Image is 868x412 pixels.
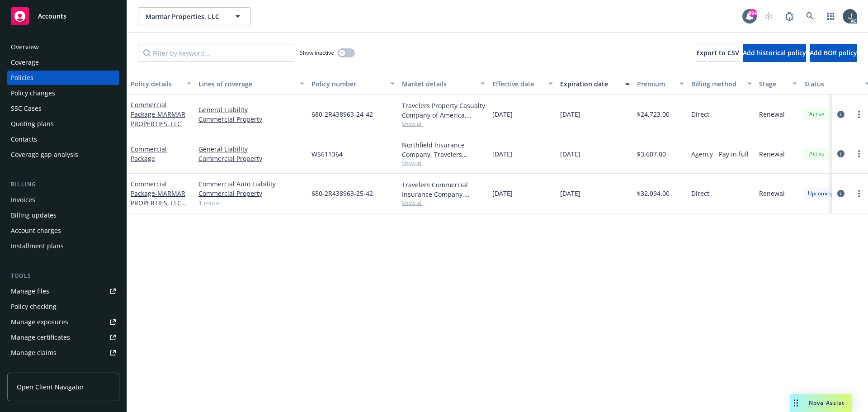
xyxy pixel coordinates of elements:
div: Market details [402,79,475,89]
a: Quoting plans [7,117,119,131]
a: Invoices [7,193,119,207]
span: [DATE] [492,109,513,119]
span: Agency - Pay in full [691,149,749,159]
button: Effective date [489,73,557,95]
div: Lines of coverage [198,79,294,89]
a: Policies [7,71,119,85]
button: Policy number [308,73,398,95]
div: Drag to move [790,394,802,412]
a: Manage certificates [7,330,119,345]
span: Show all [402,199,485,207]
a: Commercial Property [198,114,304,124]
div: Tools [7,271,119,280]
a: Commercial Package [131,180,185,217]
div: Manage claims [11,346,57,360]
button: Export to CSV [696,44,739,62]
span: [DATE] [560,149,580,159]
div: Policy changes [11,86,55,100]
a: Overview [7,40,119,54]
span: Open Client Navigator [17,382,84,392]
span: Add historical policy [743,48,806,57]
div: SSC Cases [11,101,42,116]
div: Travelers Commercial Insurance Company, Travelers Insurance [402,180,485,199]
span: Add BOR policy [810,48,857,57]
a: more [854,109,864,120]
a: Coverage gap analysis [7,147,119,162]
div: Overview [11,40,39,54]
div: Policy details [131,79,181,89]
div: Contacts [11,132,37,147]
a: Manage files [7,284,119,298]
a: Commercial Package [131,145,167,163]
div: Billing updates [11,208,57,223]
a: Commercial Property [198,154,304,163]
span: Show inactive [300,49,334,57]
a: Manage exposures [7,315,119,329]
span: - MARMAR PROPERTIES, LLC 25-26 [131,189,186,217]
div: Manage BORs [11,361,53,375]
span: $24,723.00 [637,109,670,119]
img: photo [843,9,857,24]
button: Market details [398,73,489,95]
span: $32,094.00 [637,189,670,198]
a: Account charges [7,223,119,238]
div: Effective date [492,79,543,89]
button: Lines of coverage [195,73,308,95]
div: Manage exposures [11,315,68,329]
a: Manage BORs [7,361,119,375]
a: Commercial Auto Liability [198,179,304,189]
div: Northfield Insurance Company, Travelers Insurance, RT Specialty Insurance Services, LLC (RSG Spec... [402,140,485,159]
a: Commercial Property [198,189,304,198]
div: Manage files [11,284,49,298]
button: Nova Assist [790,394,852,412]
div: Stage [759,79,787,89]
span: 680-2R438963-25-42 [311,189,373,198]
a: Billing updates [7,208,119,223]
span: Renewal [759,149,785,159]
span: Active [808,110,826,118]
input: Filter by keyword... [138,44,294,62]
span: Accounts [38,13,66,20]
a: SSC Cases [7,101,119,116]
span: [DATE] [492,149,513,159]
span: Nova Assist [809,399,844,407]
span: [DATE] [560,109,580,119]
button: Expiration date [557,73,633,95]
div: Coverage [11,55,39,70]
div: Quoting plans [11,117,54,131]
span: [DATE] [560,189,580,198]
a: Commercial Package [131,100,185,128]
a: circleInformation [835,148,846,159]
a: General Liability [198,144,304,154]
span: Active [808,150,826,158]
div: Premium [637,79,674,89]
span: Direct [691,109,709,119]
span: WS611364 [311,149,343,159]
a: Policy changes [7,86,119,100]
button: Billing method [688,73,755,95]
a: more [854,148,864,159]
span: [DATE] [492,189,513,198]
button: Stage [755,73,801,95]
button: Premium [633,73,688,95]
div: Policy number [311,79,385,89]
div: Policy checking [11,299,57,314]
span: $3,607.00 [637,149,666,159]
span: 680-2R438963-24-42 [311,109,373,119]
div: Manage certificates [11,330,70,345]
div: Billing [7,180,119,189]
div: Status [804,79,859,89]
button: Add historical policy [743,44,806,62]
span: Export to CSV [696,48,739,57]
span: - MARMAR PROPERTIES, LLC [131,110,185,128]
span: Upcoming [808,189,834,198]
a: Accounts [7,4,119,29]
button: Policy details [127,73,195,95]
span: Renewal [759,189,785,198]
a: Search [801,7,819,25]
a: 1 more [198,198,304,208]
a: Contacts [7,132,119,147]
a: circleInformation [835,188,846,199]
div: 99+ [749,9,757,17]
span: Direct [691,189,709,198]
